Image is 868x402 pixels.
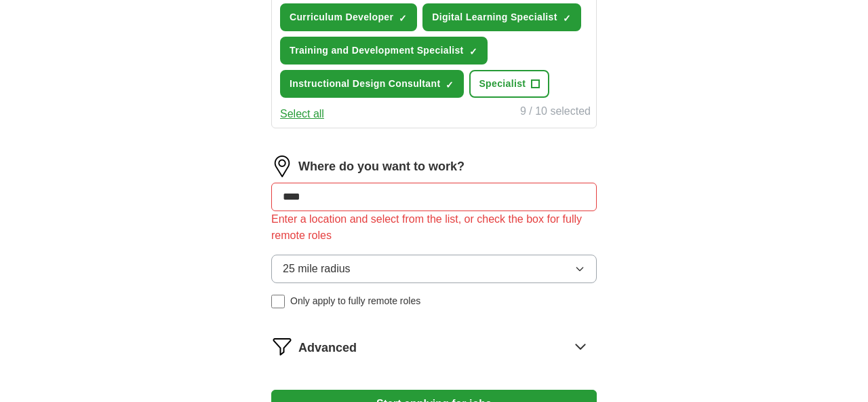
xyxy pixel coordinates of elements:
button: 25 mile radius [271,255,597,283]
img: filter [271,335,293,357]
div: Enter a location and select from the list, or check the box for fully remote roles [271,211,597,244]
span: 25 mile radius [283,261,351,277]
span: Curriculum Developer [290,10,393,24]
label: Where do you want to work? [298,158,465,176]
button: Training and Development Specialist✓ [280,37,488,65]
span: Advanced [298,339,357,357]
button: Instructional Design Consultant✓ [280,70,464,98]
img: location.png [271,156,293,177]
span: Only apply to fully remote roles [290,294,420,308]
span: Digital Learning Specialist [432,10,557,24]
button: Specialist [469,70,549,98]
span: ✓ [399,13,407,24]
span: Instructional Design Consultant [290,77,440,91]
div: 9 / 10 selected [520,103,591,122]
span: ✓ [469,46,477,57]
button: Digital Learning Specialist✓ [422,3,581,31]
input: Only apply to fully remote roles [271,295,285,308]
span: Specialist [479,77,526,91]
span: ✓ [446,79,454,90]
button: Curriculum Developer✓ [280,3,417,31]
span: ✓ [563,13,571,24]
span: Training and Development Specialist [290,43,464,58]
button: Select all [280,106,324,122]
